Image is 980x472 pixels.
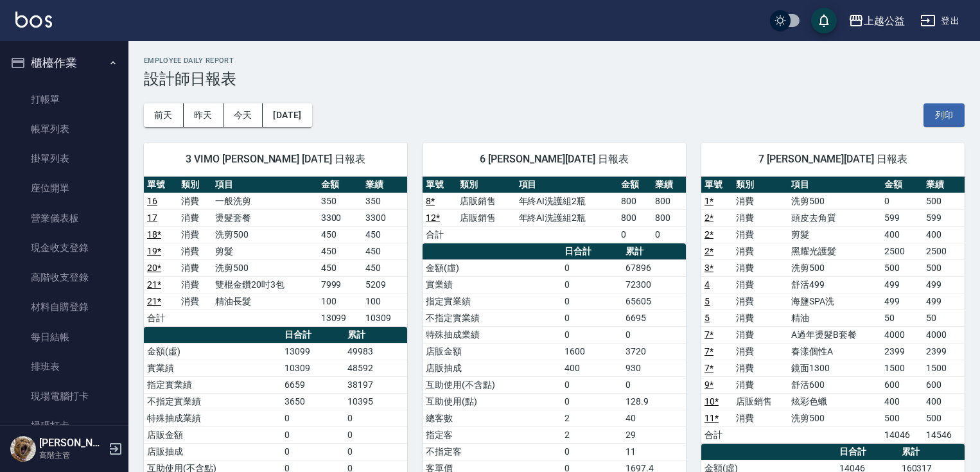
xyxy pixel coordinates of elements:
td: 消費 [733,193,788,209]
button: 前天 [144,103,184,127]
td: 合計 [144,310,178,326]
td: 2500 [881,243,923,259]
a: 4 [704,279,710,290]
td: 店販金額 [144,426,281,443]
td: 2399 [923,343,965,360]
td: 鏡面1300 [788,360,881,376]
td: 店販抽成 [144,443,281,460]
td: 400 [923,393,965,410]
td: 10309 [362,310,407,326]
td: 499 [923,293,965,310]
td: 洗剪500 [212,259,318,276]
td: 一般洗剪 [212,193,318,209]
a: 掃碼打卡 [5,411,123,441]
td: 450 [318,226,363,243]
th: 金額 [881,177,923,193]
td: 10309 [281,360,344,376]
td: 3650 [281,393,344,410]
td: 不指定實業績 [144,393,281,410]
td: 6695 [622,310,686,326]
td: 舒活600 [788,376,881,393]
th: 累計 [898,444,965,460]
td: 13099 [318,310,363,326]
th: 累計 [622,243,686,260]
a: 座位開單 [5,173,123,203]
a: 17 [147,213,157,223]
img: Logo [15,12,52,28]
h5: [PERSON_NAME] [39,437,105,450]
td: 800 [652,209,686,226]
td: 店販銷售 [457,193,516,209]
td: 800 [618,209,652,226]
a: 打帳單 [5,85,123,114]
td: 800 [618,193,652,209]
td: 450 [362,243,407,259]
th: 累計 [344,327,407,344]
td: 0 [652,226,686,243]
td: 消費 [733,376,788,393]
td: 消費 [733,410,788,426]
td: 128.9 [622,393,686,410]
th: 類別 [178,177,212,193]
td: 0 [561,293,622,310]
td: A過年燙髮B套餐 [788,326,881,343]
td: 1500 [923,360,965,376]
th: 業績 [362,177,407,193]
td: 40 [622,410,686,426]
td: 0 [561,259,622,276]
img: Person [10,436,36,462]
td: 消費 [178,193,212,209]
td: 0 [561,326,622,343]
td: 350 [318,193,363,209]
th: 金額 [318,177,363,193]
th: 日合計 [281,327,344,344]
td: 舒活499 [788,276,881,293]
a: 現金收支登錄 [5,233,123,263]
td: 消費 [733,360,788,376]
td: 400 [881,393,923,410]
td: 0 [281,426,344,443]
td: 48592 [344,360,407,376]
td: 0 [561,443,622,460]
span: 6 [PERSON_NAME][DATE] 日報表 [438,153,670,166]
td: 50 [923,310,965,326]
td: 消費 [733,326,788,343]
td: 店販銷售 [457,209,516,226]
td: 燙髮套餐 [212,209,318,226]
th: 日合計 [561,243,622,260]
td: 67896 [622,259,686,276]
button: 昨天 [184,103,223,127]
td: 特殊抽成業績 [144,410,281,426]
a: 掛單列表 [5,144,123,173]
th: 業績 [652,177,686,193]
td: 100 [362,293,407,310]
td: 499 [923,276,965,293]
th: 項目 [788,177,881,193]
a: 帳單列表 [5,114,123,144]
td: 洗剪500 [788,193,881,209]
td: 消費 [733,259,788,276]
a: 高階收支登錄 [5,263,123,292]
td: 精油長髮 [212,293,318,310]
td: 499 [881,293,923,310]
td: 7999 [318,276,363,293]
td: 0 [561,376,622,393]
a: 排班表 [5,352,123,381]
td: 3300 [318,209,363,226]
button: 櫃檯作業 [5,46,123,80]
td: 0 [561,393,622,410]
td: 2 [561,426,622,443]
td: 450 [362,259,407,276]
td: 599 [923,209,965,226]
td: 黑耀光護髮 [788,243,881,259]
table: a dense table [423,177,686,243]
p: 高階主管 [39,450,105,461]
th: 日合計 [836,444,898,460]
th: 項目 [212,177,318,193]
td: 消費 [178,243,212,259]
th: 單號 [701,177,733,193]
th: 單號 [423,177,457,193]
a: 材料自購登錄 [5,292,123,322]
td: 總客數 [423,410,561,426]
td: 指定客 [423,426,561,443]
